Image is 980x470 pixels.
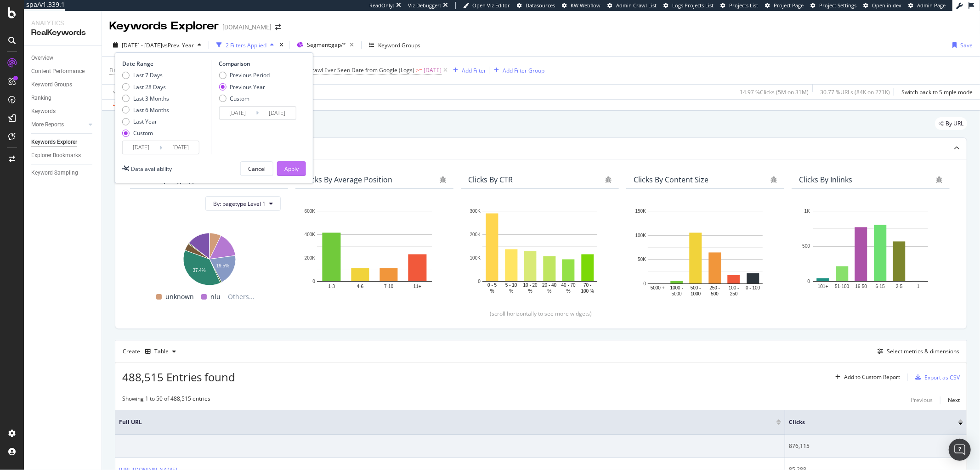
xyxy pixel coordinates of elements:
div: Explorer Bookmarks [31,151,81,160]
span: vs Prev. Year [162,41,194,49]
span: Projects List [729,2,758,9]
div: Clicks By CTR [468,175,513,184]
text: 70 - [583,283,591,288]
div: Date Range [122,60,210,68]
span: Clicks [789,418,945,426]
button: Switch back to Simple mode [898,85,973,99]
text: 100K [470,255,481,260]
text: 0 - 5 [487,283,497,288]
svg: A chart. [303,206,446,294]
a: KW Webflow [562,2,600,9]
button: Keyword Groups [365,38,424,52]
text: % [547,289,551,294]
div: Select metrics & dimensions [887,347,959,355]
span: Segment: gap/* [307,41,346,49]
div: arrow-right-arrow-left [275,24,281,30]
span: Project Page [774,2,804,9]
a: Ranking [31,93,95,103]
div: Last Year [133,118,157,125]
span: Open in dev [872,2,901,9]
button: Export as CSV [912,370,960,385]
a: Project Settings [810,2,856,9]
div: Viz Debugger: [408,2,441,9]
text: 150K [635,209,646,214]
div: Next [948,396,960,404]
span: [DATE] - [DATE] [122,41,162,49]
span: Project Settings [819,2,856,9]
a: Project Page [765,2,804,9]
text: 51-100 [835,284,850,289]
text: 250 - [709,285,720,290]
div: Clicks By Inlinks [799,175,852,184]
text: 19.5% [216,264,229,269]
div: Apply [284,165,299,173]
button: Apply [109,85,136,99]
button: Segment:gap/* [293,38,357,52]
text: 200K [305,255,316,260]
span: Datasources [526,2,555,9]
text: % [509,289,513,294]
a: Keyword Groups [31,80,95,90]
svg: A chart. [799,206,942,294]
a: Admin Page [908,2,946,9]
text: % [528,289,532,294]
text: 0 [807,279,810,284]
button: Next [948,395,960,406]
text: 250 [730,291,738,296]
div: Add Filter Group [503,67,544,74]
div: bug [936,176,942,183]
a: Datasources [517,2,555,9]
button: 2 Filters Applied [213,38,278,52]
text: 500 [711,291,719,296]
text: 100 - [729,285,739,290]
a: Explorer Bookmarks [31,151,95,160]
div: Last 6 Months [122,106,169,114]
span: First Crawl - Indexing Bots Date from Google (Orphans) [109,66,250,74]
input: Start Date [123,141,159,154]
div: Previous Period [219,71,270,79]
div: Last Year [122,118,169,125]
div: 876,115 [789,442,963,450]
div: A chart. [137,228,281,287]
text: 100K [635,233,646,238]
div: Custom [122,129,169,137]
span: Full URL [119,418,763,426]
div: times [278,40,285,50]
span: Admin Crawl List [616,2,657,9]
span: First Crawl Ever Seen Date from Google (Logs) [296,66,414,74]
button: Add Filter Group [490,65,544,76]
button: Select metrics & dimensions [874,346,959,357]
button: Add Filter [449,65,486,76]
div: [DOMAIN_NAME] [222,23,272,32]
div: Create [123,344,180,359]
button: Cancel [240,161,273,176]
span: nlu [210,291,221,302]
button: Save [949,38,973,52]
div: Previous Year [230,83,265,91]
text: 400K [305,232,316,237]
a: More Reports [31,120,86,130]
text: 10 - 20 [523,283,538,288]
span: unknown [165,291,194,302]
div: Last 6 Months [133,106,169,114]
span: Admin Page [917,2,946,9]
text: 1K [804,209,810,214]
div: (scroll horizontally to see more widgets) [126,310,956,317]
div: 2 Filters Applied [226,41,266,49]
button: Table [142,344,180,359]
div: Clicks By Average Position [303,175,392,184]
text: 1000 [691,291,701,296]
span: By: pagetype Level 1 [213,200,266,208]
span: Open Viz Editor [472,2,510,9]
span: By URL [946,121,963,126]
text: 20 - 40 [542,283,557,288]
div: Keywords Explorer [31,137,77,147]
text: 50K [638,257,646,262]
text: 0 [643,281,646,286]
div: Last 28 Days [122,83,169,91]
div: Content Performance [31,67,85,76]
div: bug [440,176,446,183]
div: Custom [133,129,153,137]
